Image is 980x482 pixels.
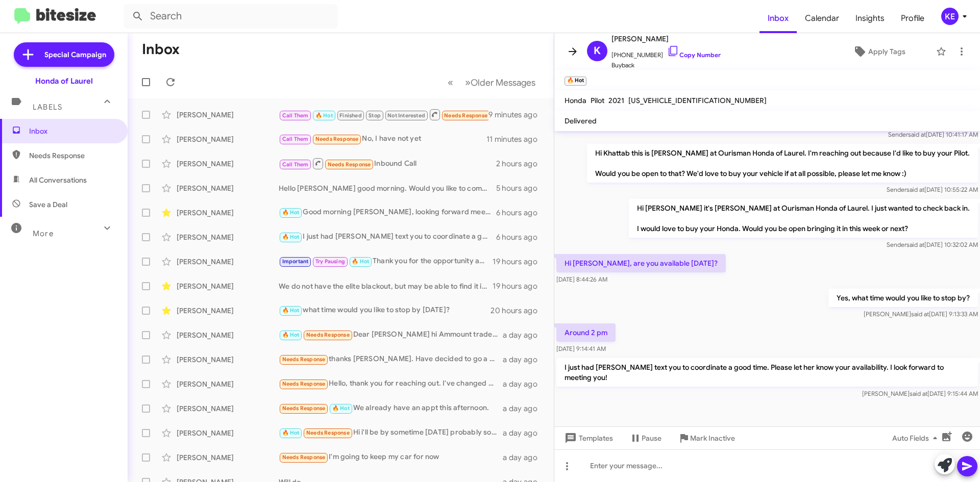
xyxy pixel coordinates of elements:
[328,161,371,168] span: Needs Response
[667,51,721,59] a: Copy Number
[177,306,279,316] div: [PERSON_NAME]
[279,451,503,463] div: I'm going to keep my car for now
[906,241,924,248] span: said at
[332,405,350,412] span: 🔥 Hot
[933,8,969,25] button: KE
[556,358,978,387] p: I just had [PERSON_NAME] text you to coordinate a good time. Please let her know your availabilit...
[887,241,978,248] span: Sender [DATE] 10:32:02 AM
[493,257,546,267] div: 19 hours ago
[177,183,279,193] div: [PERSON_NAME]
[565,77,586,86] small: 🔥 Hot
[503,330,546,340] div: a day ago
[279,378,503,390] div: Hello, thank you for reaching out. I've changed my mind. Thank you.
[621,429,670,447] button: Pause
[33,229,54,238] span: More
[828,289,978,307] p: Yes, what time would you like to stop by?
[884,429,949,447] button: Auto Fields
[465,76,471,89] span: »
[282,161,309,168] span: Call Them
[797,4,847,33] a: Calendar
[29,175,87,185] span: All Conversations
[565,96,586,105] span: Honda
[556,323,616,342] p: Around 2 pm
[491,306,546,316] div: 20 hours ago
[279,305,491,316] div: what time would you like to stop by [DATE]?
[611,45,721,60] span: [PHONE_NUMBER]
[282,429,300,436] span: 🔥 Hot
[503,428,546,438] div: a day ago
[554,429,621,447] button: Templates
[177,403,279,414] div: [PERSON_NAME]
[670,429,743,447] button: Mark Inactive
[177,257,279,267] div: [PERSON_NAME]
[892,429,941,447] span: Auto Fields
[279,256,493,267] div: Thank you for the opportunity and congratulations!!!
[177,354,279,365] div: [PERSON_NAME]
[177,281,279,291] div: [PERSON_NAME]
[493,281,546,291] div: 19 hours ago
[282,332,300,338] span: 🔥 Hot
[642,429,661,447] span: Pause
[444,112,487,119] span: Needs Response
[690,429,735,447] span: Mark Inactive
[282,234,300,240] span: 🔥 Hot
[315,258,345,265] span: Try Pausing
[488,110,546,120] div: 9 minutes ago
[496,232,546,242] div: 6 hours ago
[556,345,606,352] span: [DATE] 9:14:41 AM
[611,33,721,45] span: [PERSON_NAME]
[911,310,929,318] span: said at
[315,112,333,119] span: 🔥 Hot
[124,4,338,29] input: Search
[306,332,350,338] span: Needs Response
[279,157,496,170] div: Inbound Call
[282,258,309,265] span: Important
[306,429,350,436] span: Needs Response
[369,112,381,119] span: Stop
[888,131,978,138] span: Sender [DATE] 10:41:17 AM
[503,403,546,414] div: a day ago
[33,103,62,112] span: Labels
[279,402,503,414] div: We already have an appt this afternoon.
[496,183,546,193] div: 5 hours ago
[29,199,67,210] span: Save a Deal
[282,454,326,461] span: Needs Response
[282,112,309,119] span: Call Them
[177,452,279,463] div: [PERSON_NAME]
[594,43,601,59] span: K
[486,134,546,144] div: 11 minutes ago
[941,8,959,25] div: KE
[352,258,369,265] span: 🔥 Hot
[906,186,924,193] span: said at
[503,452,546,463] div: a day ago
[608,96,624,105] span: 2021
[282,209,300,216] span: 🔥 Hot
[279,329,503,341] div: Dear [PERSON_NAME] hi Ammount trade on my car This is problem if my car is can trade by 38000 the...
[862,390,978,397] span: [PERSON_NAME] [DATE] 9:15:44 AM
[282,380,326,387] span: Needs Response
[315,136,359,142] span: Needs Response
[177,428,279,438] div: [PERSON_NAME]
[177,379,279,389] div: [PERSON_NAME]
[339,112,362,119] span: Finished
[893,4,933,33] span: Profile
[759,4,797,33] span: Inbox
[910,390,927,397] span: said at
[29,126,116,136] span: Inbox
[279,427,503,439] div: Hi i'll be by sometime [DATE] probably soon
[459,72,542,93] button: Next
[177,134,279,144] div: [PERSON_NAME]
[503,379,546,389] div: a day ago
[142,41,180,58] h1: Inbox
[14,42,114,67] a: Special Campaign
[556,275,607,283] span: [DATE] 8:44:26 AM
[826,42,931,61] button: Apply Tags
[279,281,493,291] div: We do not have the elite blackout, but may be able to find it in the area. If we can would you li...
[44,49,106,60] span: Special Campaign
[35,76,93,86] div: Honda of Laurel
[177,110,279,120] div: [PERSON_NAME]
[565,116,597,125] span: Delivered
[279,353,503,365] div: thanks [PERSON_NAME]. Have decided to go a different direction
[556,254,726,272] p: Hi [PERSON_NAME], are you available [DATE]?
[629,199,978,238] p: Hi [PERSON_NAME] it's [PERSON_NAME] at Ourisman Honda of Laurel. I just wanted to check back in. ...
